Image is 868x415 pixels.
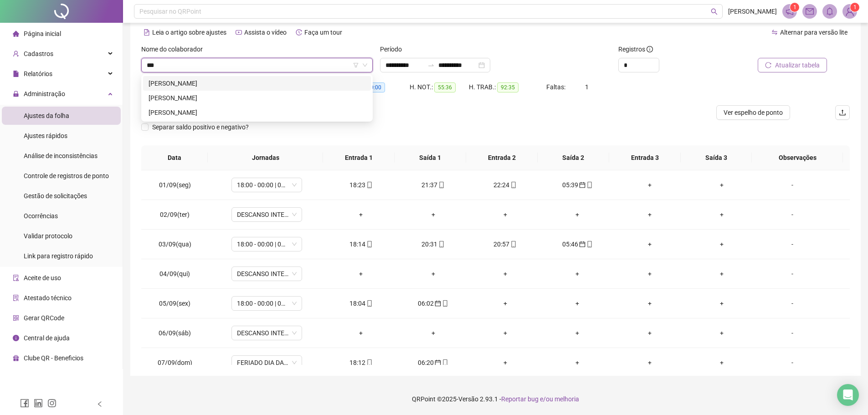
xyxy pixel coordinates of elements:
[609,145,681,170] th: Entrada 3
[24,112,69,119] span: Ajustes da folha
[237,356,297,369] span: FERIADO DIA DA INDEPENDÊNCIA
[13,31,19,37] span: home
[621,239,678,249] div: +
[149,108,365,118] div: [PERSON_NAME]
[332,358,390,368] div: 18:12
[143,91,371,105] div: LEDSON PEREIRA DE SOUSA
[853,4,857,10] span: 1
[24,354,83,362] span: Clube QR - Beneficios
[427,61,435,69] span: to
[13,295,19,301] span: solution
[790,3,799,12] sup: 1
[159,241,191,248] span: 03/09(qua)
[410,82,469,92] div: H. NOT.:
[353,62,359,68] span: filter
[13,51,19,57] span: user-add
[47,399,56,408] span: instagram
[716,105,790,120] button: Ver espelho de ponto
[149,78,365,88] div: [PERSON_NAME]
[618,44,653,54] span: Registros
[477,239,534,249] div: 20:57
[13,355,19,361] span: gift
[236,29,242,36] span: youtube
[765,239,819,249] div: -
[538,145,609,170] th: Saída 2
[546,83,567,91] span: Faltas:
[237,267,297,281] span: DESCANSO INTER-JORNADA
[586,241,593,247] span: mobile
[477,269,534,279] div: +
[759,153,836,163] span: Observações
[621,328,678,338] div: +
[826,7,834,15] span: bell
[434,359,441,366] span: calendar
[765,358,819,368] div: -
[149,122,252,132] span: Separar saldo positivo e negativo?
[304,29,342,36] span: Faça um tour
[237,326,297,340] span: DESCANSO INTER-JORNADA
[509,241,517,247] span: mobile
[24,70,52,77] span: Relatórios
[509,182,517,188] span: mobile
[427,61,435,69] span: swap-right
[758,58,827,72] button: Atualizar tabela
[786,7,794,15] span: notification
[404,180,462,190] div: 21:37
[350,82,410,92] div: HE 3:
[681,145,752,170] th: Saída 3
[34,399,43,408] span: linkedin
[765,62,771,68] span: reload
[586,182,593,188] span: mobile
[434,82,456,92] span: 55:36
[24,294,72,302] span: Atestado técnico
[693,210,750,220] div: +
[296,29,302,36] span: history
[497,82,519,92] span: 92:35
[693,180,750,190] div: +
[850,3,859,12] sup: Atualize o seu contato no menu Meus Dados
[466,145,538,170] th: Entrada 2
[441,359,448,366] span: mobile
[159,270,190,277] span: 04/09(qui)
[549,298,606,308] div: +
[362,62,368,68] span: down
[477,358,534,368] div: +
[149,93,365,103] div: [PERSON_NAME]
[621,269,678,279] div: +
[404,298,462,308] div: 06:02
[765,328,819,338] div: -
[365,182,373,188] span: mobile
[793,4,796,10] span: 1
[477,298,534,308] div: +
[621,180,678,190] div: +
[621,210,678,220] div: +
[806,7,814,15] span: mail
[24,314,64,322] span: Gerar QRCode
[549,239,606,249] div: 05:46
[332,269,390,279] div: +
[97,401,103,407] span: left
[24,172,109,179] span: Controle de registros de ponto
[141,44,209,54] label: Nome do colaborador
[364,82,385,92] span: 00:00
[458,395,478,403] span: Versão
[728,6,777,16] span: [PERSON_NAME]
[244,29,287,36] span: Assista o vídeo
[332,239,390,249] div: 18:14
[839,109,846,116] span: upload
[724,108,783,118] span: Ver espelho de ponto
[237,178,297,192] span: 18:00 - 00:00 | 00:30 - 06:00
[578,241,586,247] span: calendar
[780,29,847,36] span: Alternar para versão lite
[711,8,718,15] span: search
[647,46,653,52] span: info-circle
[323,145,395,170] th: Entrada 1
[549,269,606,279] div: +
[477,328,534,338] div: +
[24,232,72,240] span: Validar protocolo
[123,383,868,415] footer: QRPoint © 2025 - 2.93.1 -
[208,145,323,170] th: Jornadas
[585,83,589,91] span: 1
[693,298,750,308] div: +
[404,239,462,249] div: 20:31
